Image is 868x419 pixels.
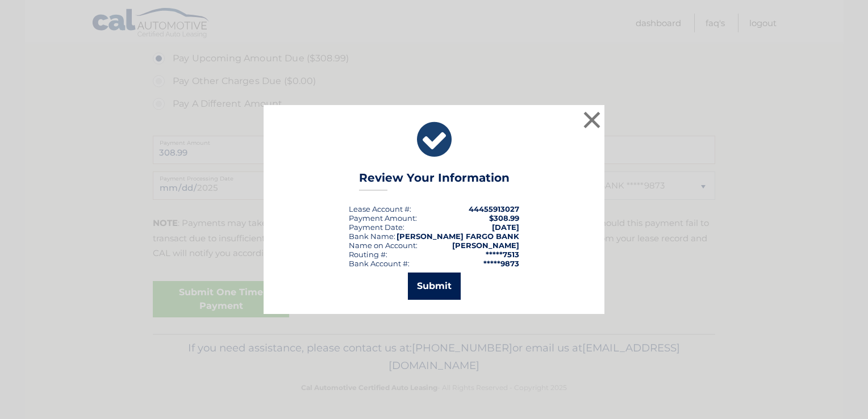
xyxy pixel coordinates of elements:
[349,259,410,268] div: Bank Account #:
[349,223,404,232] div: :
[349,223,403,232] span: Payment Date
[408,273,461,300] button: Submit
[492,223,519,232] span: [DATE]
[452,241,519,250] strong: [PERSON_NAME]
[469,204,519,213] strong: 44455913027
[581,108,603,131] button: ×
[349,250,387,259] div: Routing #:
[489,213,519,223] span: $308.99
[349,232,395,241] div: Bank Name:
[397,232,519,241] strong: [PERSON_NAME] FARGO BANK
[349,241,418,250] div: Name on Account:
[349,204,411,213] div: Lease Account #:
[359,171,510,191] h3: Review Your Information
[349,213,417,223] div: Payment Amount:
